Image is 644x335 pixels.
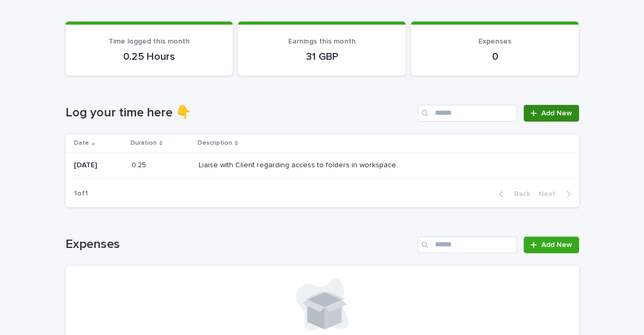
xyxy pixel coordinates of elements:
p: Duration [130,137,157,149]
input: Search [418,105,517,122]
input: Search [418,236,517,253]
h1: Log your time here 👇 [66,105,414,121]
p: 0.25 [132,159,148,170]
p: 1 of 1 [66,181,96,207]
p: [DATE] [74,161,124,170]
span: Earnings this month [288,38,356,45]
button: Next [534,189,579,199]
p: Liaise with Client regarding access to folders in workspace. [199,159,400,170]
span: Add New [541,110,572,117]
a: Add New [523,236,578,253]
p: Date [74,137,89,149]
span: Back [508,190,530,198]
p: 0.25 Hours [78,50,221,63]
h1: Expenses [66,237,414,252]
button: Back [490,189,534,199]
span: Add New [541,241,572,248]
span: Time logged this month [108,38,190,45]
p: 0 [423,50,566,63]
span: Next [539,190,562,198]
tr: [DATE]0.250.25 Liaise with Client regarding access to folders in workspace.Liaise with Client reg... [66,152,579,178]
p: 31 GBP [250,50,393,63]
span: Expenses [478,38,511,45]
p: Description [198,137,232,149]
a: Add New [523,105,578,122]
